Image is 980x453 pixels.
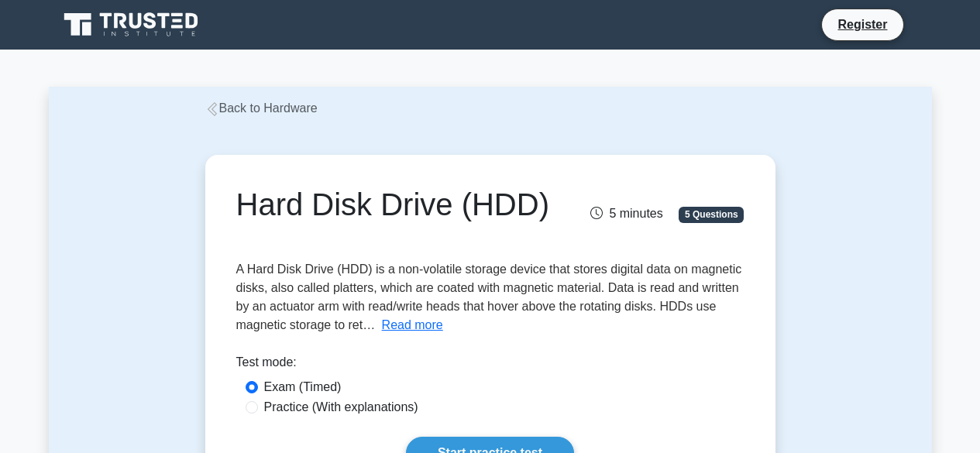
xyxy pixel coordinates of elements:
h1: Hard Disk Drive (HDD) [236,186,569,223]
label: Practice (With explanations) [264,398,418,417]
a: Back to Hardware [205,101,318,115]
a: Register [828,15,896,34]
button: Read more [382,316,443,335]
label: Exam (Timed) [264,378,342,396]
span: 5 minutes [590,207,662,220]
span: A Hard Disk Drive (HDD) is a non-volatile storage device that stores digital data on magnetic dis... [236,263,742,331]
span: 5 Questions [679,207,744,222]
div: Test mode: [236,353,744,378]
